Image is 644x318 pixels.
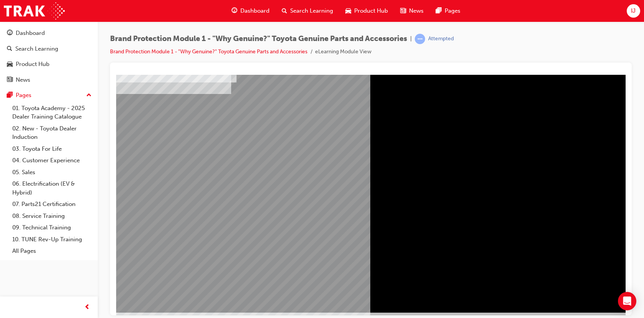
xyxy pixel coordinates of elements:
span: | [410,35,412,43]
a: 10. TUNE Rev-Up Training [9,234,95,246]
span: search-icon [7,46,12,53]
span: News [409,7,424,15]
a: 01. Toyota Academy - 2025 Dealer Training Catalogue [9,102,95,123]
a: 06. Electrification (EV & Hybrid) [9,178,95,198]
a: 04. Customer Experience [9,155,95,166]
span: pages-icon [436,6,442,16]
a: Dashboard [3,26,95,40]
span: learningRecordVerb_ATTEMPT-icon [415,34,425,44]
span: IJ [631,7,636,15]
span: news-icon [400,6,406,16]
div: Search Learning [15,44,58,53]
div: Pages [16,91,31,100]
span: prev-icon [84,303,90,312]
span: Dashboard [240,7,269,15]
a: Product Hub [3,57,95,71]
a: news-iconNews [394,3,430,19]
a: News [3,73,95,87]
img: Trak [4,2,65,20]
span: search-icon [282,6,287,16]
div: Product Hub [16,60,49,69]
span: Search Learning [290,7,333,15]
a: search-iconSearch Learning [276,3,339,19]
span: Product Hub [354,7,388,15]
a: pages-iconPages [430,3,467,19]
a: 05. Sales [9,166,95,178]
div: Attempted [428,35,454,43]
span: Pages [445,7,460,15]
div: Open Intercom Messenger [618,292,636,310]
span: pages-icon [7,92,13,99]
div: News [16,76,30,84]
button: Pages [3,88,95,102]
a: 08. Service Training [9,210,95,222]
span: news-icon [7,77,13,84]
span: up-icon [86,91,92,101]
li: eLearning Module View [315,48,371,56]
span: car-icon [7,61,13,68]
a: Brand Protection Module 1 - "Why Genuine?" Toyota Genuine Parts and Accessories [110,48,307,55]
a: guage-iconDashboard [225,3,276,19]
a: 09. Technical Training [9,222,95,234]
button: DashboardSearch LearningProduct HubNews [3,25,95,88]
a: All Pages [9,245,95,257]
a: Search Learning [3,42,95,56]
button: IJ [627,4,640,18]
a: car-iconProduct Hub [339,3,394,19]
span: Brand Protection Module 1 - "Why Genuine?" Toyota Genuine Parts and Accessories [110,35,407,43]
a: 07. Parts21 Certification [9,198,95,210]
span: guage-icon [232,6,237,16]
span: guage-icon [7,30,13,37]
div: Dashboard [16,29,45,38]
a: 02. New - Toyota Dealer Induction [9,123,95,143]
a: 03. Toyota For Life [9,143,95,155]
span: car-icon [345,6,351,16]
